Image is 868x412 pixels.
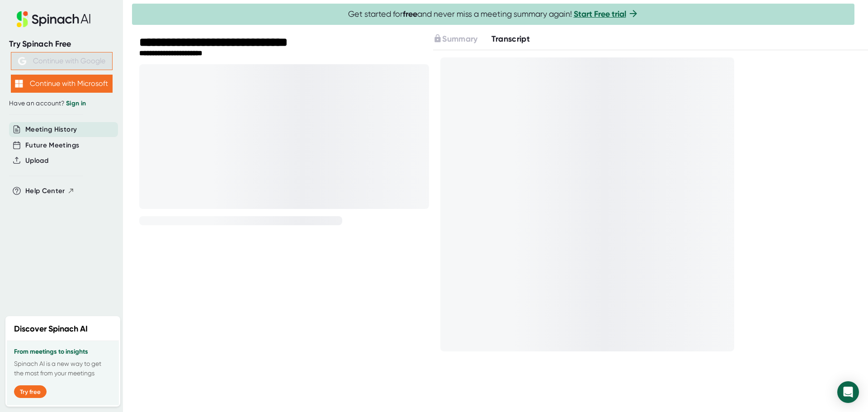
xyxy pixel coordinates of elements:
[403,9,417,19] b: free
[25,186,65,196] span: Help Center
[25,156,48,166] button: Upload
[837,381,859,403] div: Open Intercom Messenger
[433,33,491,45] div: Upgrade to access
[66,99,86,107] a: Sign in
[14,359,112,378] p: Spinach AI is a new way to get the most from your meetings
[491,34,530,44] span: Transcript
[442,34,477,44] span: Summary
[9,99,114,108] div: Have an account?
[25,124,77,135] button: Meeting History
[25,140,79,151] button: Future Meetings
[18,57,26,65] img: Aehbyd4JwY73AAAAAElFTkSuQmCC
[491,33,530,45] button: Transcript
[9,39,114,49] div: Try Spinach Free
[14,323,88,335] h2: Discover Spinach AI
[11,52,113,70] button: Continue with Google
[11,75,113,93] button: Continue with Microsoft
[348,9,639,19] span: Get started for and never miss a meeting summary again!
[25,186,75,196] button: Help Center
[574,9,626,19] a: Start Free trial
[14,348,112,355] h3: From meetings to insights
[14,385,47,398] button: Try free
[433,33,477,45] button: Summary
